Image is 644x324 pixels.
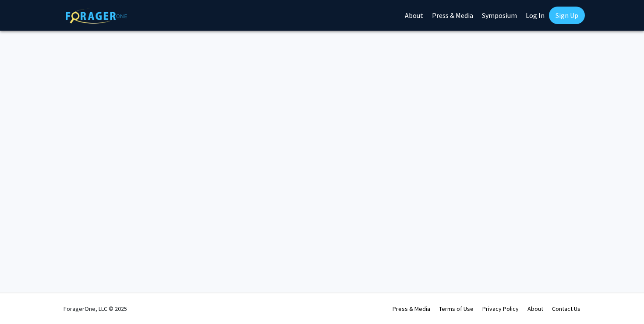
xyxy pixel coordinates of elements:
a: Privacy Policy [482,305,519,313]
a: Contact Us [552,305,580,313]
a: About [527,305,543,313]
img: ForagerOne Logo [66,8,127,24]
a: Terms of Use [439,305,474,313]
a: Sign Up [549,7,585,24]
div: ForagerOne, LLC © 2025 [64,293,127,324]
a: Press & Media [393,305,430,313]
